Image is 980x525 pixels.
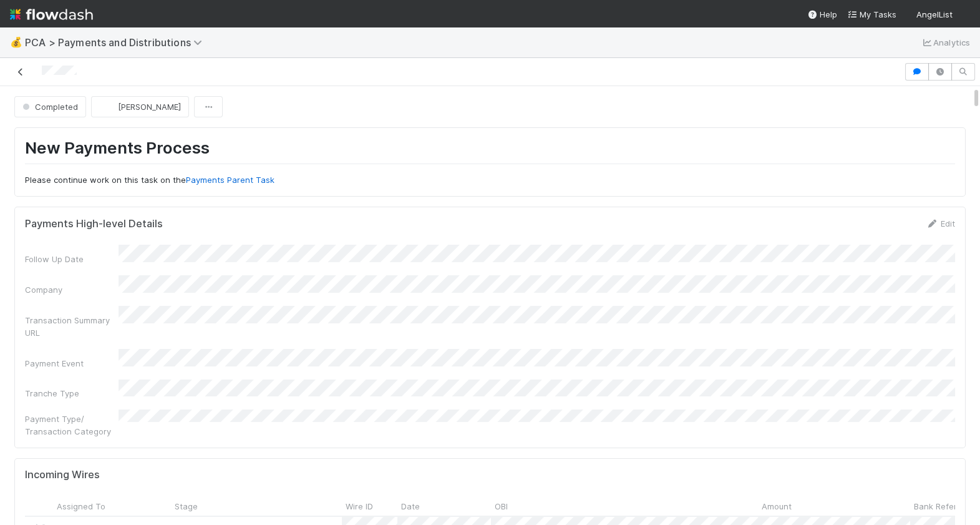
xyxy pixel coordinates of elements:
[921,35,970,50] a: Analytics
[926,218,955,228] a: Edit
[401,500,420,513] span: Date
[807,8,837,21] div: Help
[10,4,93,25] img: logo-inverted-e16ddd16eac7371096b0.svg
[57,500,105,513] span: Assigned To
[914,500,976,513] span: Bank Reference
[916,9,953,19] span: AngelList
[102,101,114,113] img: avatar_e7d5656d-bda2-4d83-89d6-b6f9721f96bd.png
[175,500,198,513] span: Stage
[847,9,896,19] span: My Tasks
[25,283,119,296] div: Company
[25,357,119,370] div: Payment Event
[186,175,274,185] a: Payments Parent Task
[25,138,955,164] h1: New Payments Process
[25,387,119,400] div: Tranche Type
[118,102,181,112] span: [PERSON_NAME]
[346,500,373,513] span: Wire ID
[91,96,189,117] button: [PERSON_NAME]
[20,102,78,112] span: Completed
[495,500,508,513] span: OBI
[25,174,955,187] p: Please continue work on this task on the
[958,9,970,21] img: avatar_87e1a465-5456-4979-8ac4-f0cdb5bbfe2d.png
[762,500,792,513] span: Amount
[14,96,86,117] button: Completed
[25,253,119,265] div: Follow Up Date
[25,469,100,481] h5: Incoming Wires
[25,36,208,49] span: PCA > Payments and Distributions
[10,37,22,47] span: 💰
[25,413,119,438] div: Payment Type/ Transaction Category
[25,218,163,230] h5: Payments High-level Details
[847,8,896,21] a: My Tasks
[25,314,119,339] div: Transaction Summary URL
